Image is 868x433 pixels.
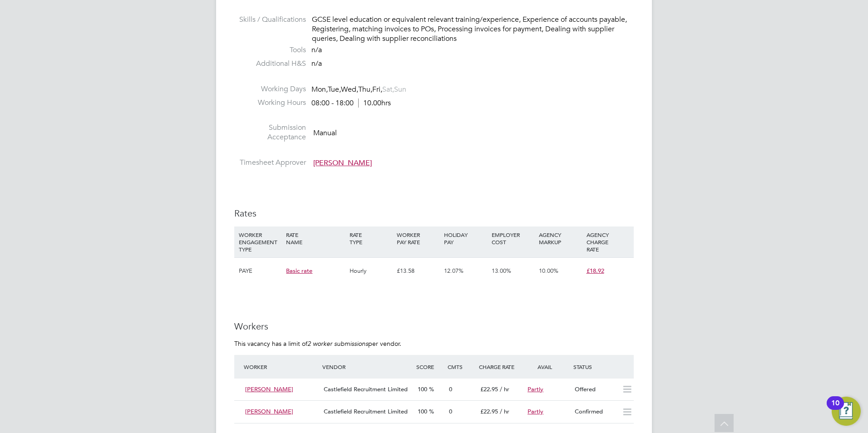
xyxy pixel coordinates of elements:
[537,226,584,250] div: AGENCY MARKUP
[394,85,406,94] span: Sun
[234,59,306,69] label: Additional H&S
[831,403,839,415] div: 10
[480,385,498,393] span: £22.95
[237,226,284,257] div: WORKER ENGAGEMENT TYPE
[234,15,306,25] label: Skills / Qualifications
[245,385,293,393] span: [PERSON_NAME]
[418,385,427,393] span: 100
[587,267,604,275] span: £18.92
[442,226,489,250] div: HOLIDAY PAY
[234,207,634,219] h3: Rates
[324,408,408,415] span: Castlefield Recruitment Limited
[234,340,634,348] p: This vacancy has a limit of per vendor.
[324,385,408,393] span: Castlefield Recruitment Limited
[234,123,306,142] label: Submission Acceptance
[311,98,391,108] div: 08:00 - 18:00
[347,258,395,284] div: Hourly
[313,158,372,167] span: [PERSON_NAME]
[571,404,618,419] div: Confirmed
[571,359,634,375] div: Status
[372,85,382,94] span: Fri,
[284,226,347,250] div: RATE NAME
[395,226,442,250] div: WORKER PAY RATE
[234,45,306,55] label: Tools
[234,98,306,108] label: Working Hours
[311,59,322,68] span: n/a
[528,385,543,393] span: Partly
[311,85,328,94] span: Mon,
[539,267,558,275] span: 10.00%
[328,85,341,94] span: Tue,
[449,408,452,415] span: 0
[347,226,395,250] div: RATE TYPE
[445,359,477,375] div: Cmts
[571,382,618,397] div: Offered
[358,85,372,94] span: Thu,
[234,84,306,94] label: Working Days
[500,408,509,415] span: / hr
[528,408,543,415] span: Partly
[234,158,306,167] label: Timesheet Approver
[358,98,391,108] span: 10.00hrs
[234,320,634,332] h3: Workers
[414,359,445,375] div: Score
[524,359,571,375] div: Avail
[480,408,498,415] span: £22.95
[584,226,631,257] div: AGENCY CHARGE RATE
[500,385,509,393] span: / hr
[832,397,861,426] button: Open Resource Center, 10 new notifications
[320,359,414,375] div: Vendor
[395,258,442,284] div: £13.58
[313,128,337,138] span: Manual
[492,267,511,275] span: 13.00%
[312,15,634,43] div: GCSE level education or equivalent relevant training/experience, Experience of accounts payable, ...
[449,385,452,393] span: 0
[341,85,358,94] span: Wed,
[382,85,394,94] span: Sat,
[311,45,322,54] span: n/a
[444,267,464,275] span: 12.07%
[418,408,427,415] span: 100
[307,340,368,348] em: 2 worker submissions
[237,258,284,284] div: PAYE
[245,408,293,415] span: [PERSON_NAME]
[286,267,312,275] span: Basic rate
[242,359,320,375] div: Worker
[489,226,537,250] div: EMPLOYER COST
[477,359,524,375] div: Charge Rate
